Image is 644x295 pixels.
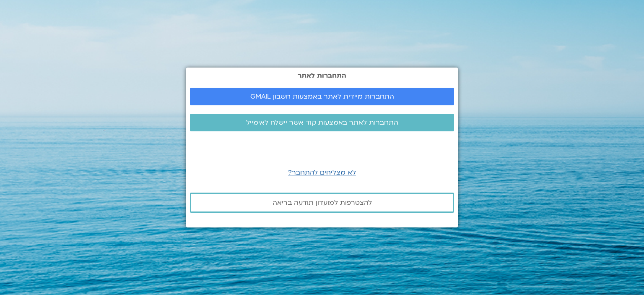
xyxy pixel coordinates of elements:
[250,93,394,100] span: התחברות מיידית לאתר באמצעות חשבון GMAIL
[190,193,454,213] a: להצטרפות למועדון תודעה בריאה
[246,119,398,126] span: התחברות לאתר באמצעות קוד אשר יישלח לאימייל
[190,114,454,131] a: התחברות לאתר באמצעות קוד אשר יישלח לאימייל
[190,72,454,79] h2: התחברות לאתר
[273,199,372,206] span: להצטרפות למועדון תודעה בריאה
[190,88,454,105] a: התחברות מיידית לאתר באמצעות חשבון GMAIL
[288,168,356,177] a: לא מצליחים להתחבר?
